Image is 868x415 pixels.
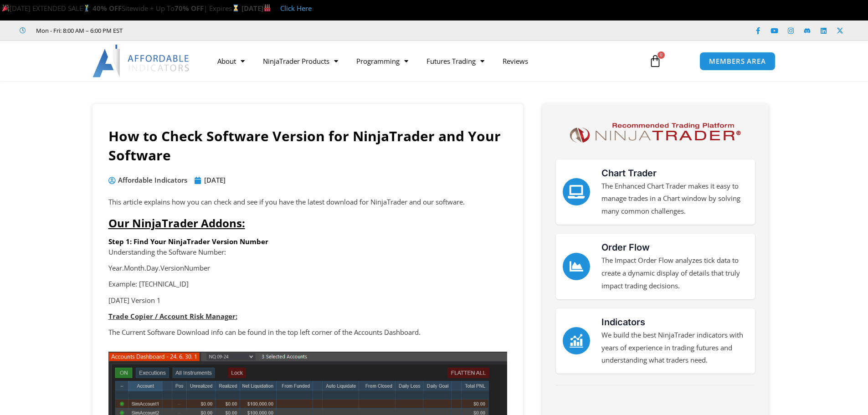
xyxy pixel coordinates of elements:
strong: 40% OFF [92,4,122,13]
a: MEMBERS AREA [699,52,776,71]
a: Indicators [601,317,645,328]
p: Understanding the Software Number: [108,246,507,259]
span: Mon - Fri: 8:00 AM – 6:00 PM EST [34,25,123,36]
p: The Current Software Download info can be found in the top left corner of the Accounts Dashboard. [108,326,507,339]
p: This article explains how you can check and see if you have the latest download for NinjaTrader a... [108,196,507,209]
p: The Impact Order Flow analyzes tick data to create a dynamic display of details that truly impact... [601,254,748,292]
a: Programming [347,51,417,72]
a: Futures Trading [417,51,493,72]
img: LogoAI | Affordable Indicators – NinjaTrader [92,45,190,77]
h6: Step 1: Find Your NinjaTrader Version Number [108,237,507,246]
p: [DATE] Version 1 [108,294,507,307]
a: Order Flow [601,242,650,253]
a: 0 [635,48,675,74]
a: Click Here [280,4,312,13]
a: Order Flow [563,253,590,280]
img: 🏭 [264,5,271,11]
p: Year.Month.Day.VersionNumber [108,262,507,275]
img: 🏌️‍♂️ [83,5,90,11]
strong: [DATE] [241,4,271,13]
nav: Menu [208,51,638,72]
strong: Trade Copier / Account Risk Manager: [108,312,237,321]
span: Our NinjaTrader Addons: [108,215,245,231]
time: [DATE] [204,175,226,184]
p: We build the best NinjaTrader indicators with years of experience in trading futures and understa... [601,329,748,367]
span: MEMBERS AREA [709,58,766,65]
img: ⌛ [232,5,239,11]
span: Affordable Indicators [116,174,187,187]
img: 🎉 [2,5,9,11]
a: About [208,51,254,72]
strong: 70% OFF [175,4,204,13]
iframe: Customer reviews powered by Trustpilot [135,26,272,35]
img: NinjaTrader Logo | Affordable Indicators – NinjaTrader [565,120,745,146]
span: 0 [657,51,665,59]
a: NinjaTrader Products [254,51,347,72]
a: Chart Trader [601,168,657,179]
p: Example: [TECHNICAL_ID] [108,278,507,291]
p: The Enhanced Chart Trader makes it easy to manage trades in a Chart window by solving many common... [601,180,748,218]
a: Chart Trader [563,178,590,205]
a: Reviews [493,51,537,72]
a: Indicators [563,327,590,354]
h1: How to Check Software Version for NinjaTrader and Your Software [108,127,507,165]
